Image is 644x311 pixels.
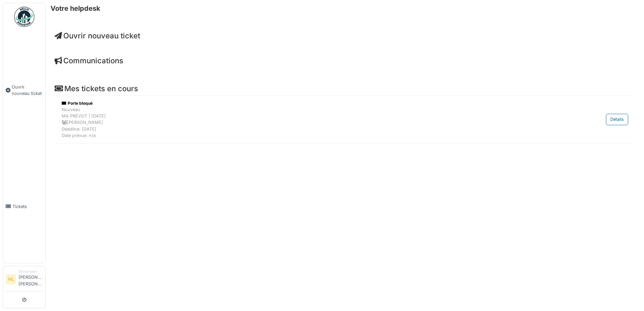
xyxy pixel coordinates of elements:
li: HL [6,274,16,284]
a: Porte bloqué NouveauMA PREVOT | [DATE] [PERSON_NAME]Deadline: [DATE]Date prévue: n/a Détails [60,99,630,140]
span: Ouvrir nouveau ticket [12,84,43,97]
img: Badge_color-CXgf-gQk.svg [14,7,34,27]
span: Tickets [12,203,43,210]
a: HL Demandeur[PERSON_NAME] [PERSON_NAME] [6,269,43,291]
a: Ouvrir nouveau ticket [3,31,45,150]
a: Ouvrir nouveau ticket [55,31,140,40]
a: Tickets [3,150,45,263]
div: Nouveau MA PREVOT | [DATE] [PERSON_NAME] Deadline: [DATE] Date prévue: n/a [62,106,546,139]
div: Détails [606,114,628,125]
div: Demandeur [19,269,43,274]
li: [PERSON_NAME] [PERSON_NAME] [19,269,43,290]
h4: Mes tickets en cours [55,84,635,93]
h4: Communications [55,56,635,65]
h6: Votre helpdesk [51,4,100,12]
div: Porte bloqué [62,100,546,106]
